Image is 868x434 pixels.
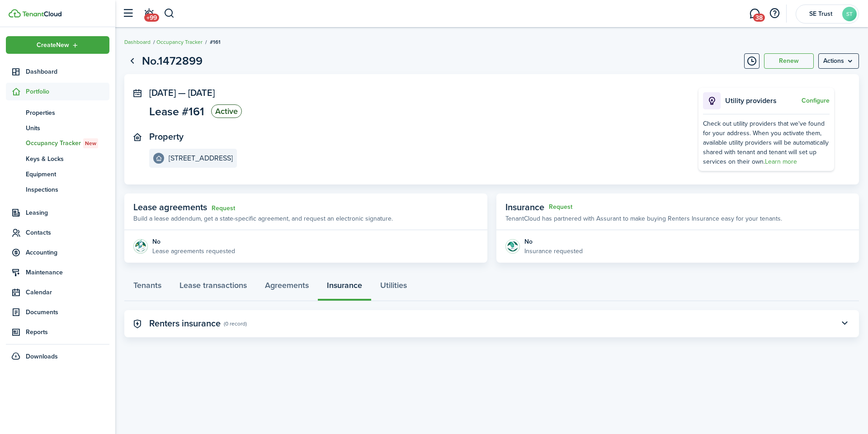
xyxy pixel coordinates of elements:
a: Occupancy TrackerNew [6,136,109,151]
a: Reports [6,323,109,341]
a: Occupancy Tracker [156,38,203,46]
p: Insurance requested [524,246,583,256]
a: Keys & Locks [6,151,109,166]
button: Renew [764,53,814,69]
span: Lease #161 [149,106,204,117]
p: Build a lease addendum, get a state-specific agreement, and request an electronic signature. [133,214,393,223]
span: Accounting [26,248,109,257]
button: Request [549,203,572,211]
span: Downloads [26,352,58,361]
span: #161 [210,38,221,46]
p: Lease agreements requested [152,246,235,256]
span: Contacts [26,228,109,237]
a: Inspections [6,182,109,197]
a: Learn more [765,157,797,166]
span: Keys & Locks [26,154,109,164]
button: Search [164,6,175,21]
span: [DATE] [188,86,215,99]
img: TenantCloud [9,9,21,18]
span: Reports [26,327,109,337]
span: +99 [144,14,159,22]
e-details-info-title: [STREET_ADDRESS] [169,154,233,162]
button: Timeline [744,53,759,69]
panel-main-title: Property [149,132,184,142]
button: Configure [802,97,830,104]
status: Active [211,104,242,118]
avatar-text: ST [842,7,857,21]
a: Messaging [746,2,763,25]
a: Lease transactions [170,274,256,301]
span: Leasing [26,208,109,217]
span: Properties [26,108,109,118]
span: New [85,139,96,147]
span: — [178,86,186,99]
span: Lease agreements [133,200,207,214]
span: 38 [753,14,765,22]
span: Portfolio [26,87,109,96]
button: Toggle accordion [837,316,852,331]
span: SE Trust [802,11,839,17]
a: Go back [124,53,140,69]
span: Units [26,123,109,133]
a: Utilities [371,274,416,301]
div: No [524,237,583,246]
a: Request [212,205,235,212]
a: Notifications [140,2,157,25]
span: Equipment [26,170,109,179]
img: Agreement e-sign [133,239,148,254]
button: Open resource center [767,6,782,21]
a: Units [6,120,109,136]
span: Inspections [26,185,109,194]
a: Properties [6,105,109,120]
menu-btn: Actions [818,53,859,69]
p: Utility providers [725,95,799,106]
span: Create New [37,42,69,48]
img: TenantCloud [22,11,61,17]
span: Maintenance [26,268,109,277]
a: Tenants [124,274,170,301]
span: Occupancy Tracker [26,138,109,148]
a: Agreements [256,274,318,301]
span: Documents [26,307,109,317]
img: Insurance protection [505,239,520,254]
panel-main-title: Renters insurance [149,318,221,329]
button: Open menu [818,53,859,69]
span: [DATE] [149,86,176,99]
p: TenantCloud has partnered with Assurant to make buying Renters Insurance easy for your tenants. [505,214,782,223]
div: No [152,237,235,246]
a: Equipment [6,166,109,182]
button: Open sidebar [119,5,137,22]
button: Open menu [6,36,109,54]
span: Dashboard [26,67,109,76]
a: Dashboard [6,63,109,80]
span: Calendar [26,288,109,297]
panel-main-subtitle: (0 record) [224,320,247,328]
span: Insurance [505,200,544,214]
h1: No.1472899 [142,52,203,70]
a: Dashboard [124,38,151,46]
div: Check out utility providers that we've found for your address. When you activate them, available ... [703,119,830,166]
